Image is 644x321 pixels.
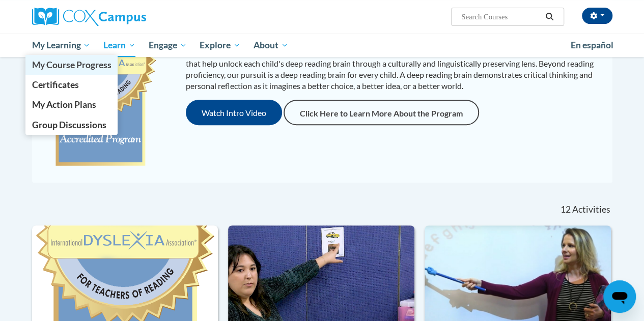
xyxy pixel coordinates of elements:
[571,40,613,50] span: En español
[25,34,97,57] a: My Learning
[32,60,111,70] span: My Course Progress
[97,34,142,57] a: Learn
[193,34,247,57] a: Explore
[32,39,90,51] span: My Learning
[560,204,570,215] span: 12
[603,280,636,313] iframe: Button to launch messaging window
[32,79,78,90] span: Certificates
[25,115,118,135] a: Group Discussions
[247,34,295,57] a: About
[572,204,610,215] span: Activities
[25,55,118,75] a: My Course Progress
[32,8,146,26] img: Cox Campus
[32,120,106,130] span: Group Discussions
[25,75,118,95] a: Certificates
[186,47,602,92] p: Our structured literacy program is IDA-accredited and includes diagnostic, explicit, systematic, ...
[582,8,612,24] button: Account Settings
[564,35,620,56] a: En español
[32,8,215,26] a: Cox Campus
[142,34,193,57] a: Engage
[284,100,479,125] a: Click Here to Learn More About the Program
[25,95,118,114] a: My Action Plans
[200,39,240,51] span: Explore
[32,99,96,110] span: My Action Plans
[149,39,187,51] span: Engage
[24,34,620,57] div: Main menu
[103,39,135,51] span: Learn
[460,11,542,23] input: Search Courses
[186,100,282,125] button: Watch Intro Video
[254,39,288,51] span: About
[542,11,557,23] button: Search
